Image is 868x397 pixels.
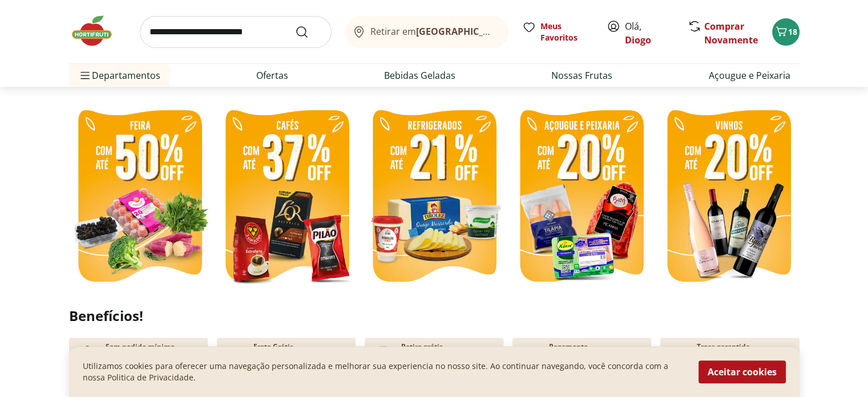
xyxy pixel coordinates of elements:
[522,342,540,360] img: card
[78,62,92,89] button: Menu
[540,21,593,43] span: Meus Favoritos
[216,103,358,292] img: café
[625,34,651,46] a: Diogo
[374,342,392,360] img: payment
[658,103,800,292] img: vinhos
[69,103,211,292] img: feira
[295,25,322,39] button: Submit Search
[416,25,608,38] b: [GEOGRAPHIC_DATA]/[GEOGRAPHIC_DATA]
[256,69,288,82] a: Ofertas
[78,342,96,360] img: check
[522,21,593,43] a: Meus Favoritos
[78,62,160,89] span: Departamentos
[551,69,612,82] a: Nossas Frutas
[364,103,505,292] img: refrigerados
[511,103,652,292] img: resfriados
[401,342,443,351] p: Retire grátis
[140,16,332,48] input: search
[699,360,786,383] button: Aceitar cookies
[697,342,750,351] p: Troca garantida
[625,19,676,47] span: Olá,
[370,26,496,37] span: Retirar em
[549,342,588,351] p: Pagamento
[669,342,688,360] img: Devolução
[704,20,758,46] a: Comprar Novamente
[106,342,175,351] p: Sem pedido mínimo
[788,26,797,37] span: 18
[384,69,455,82] a: Bebidas Geladas
[345,16,508,48] button: Retirar em[GEOGRAPHIC_DATA]/[GEOGRAPHIC_DATA]
[69,14,126,48] img: Hortifruti
[69,308,800,324] h2: Benefícios!
[772,18,800,46] button: Carrinho
[226,342,244,360] img: truck
[83,360,685,383] p: Utilizamos cookies para oferecer uma navegação personalizada e melhorar sua experiencia no nosso ...
[709,69,790,82] a: Açougue e Peixaria
[253,342,293,351] p: Frete Grátis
